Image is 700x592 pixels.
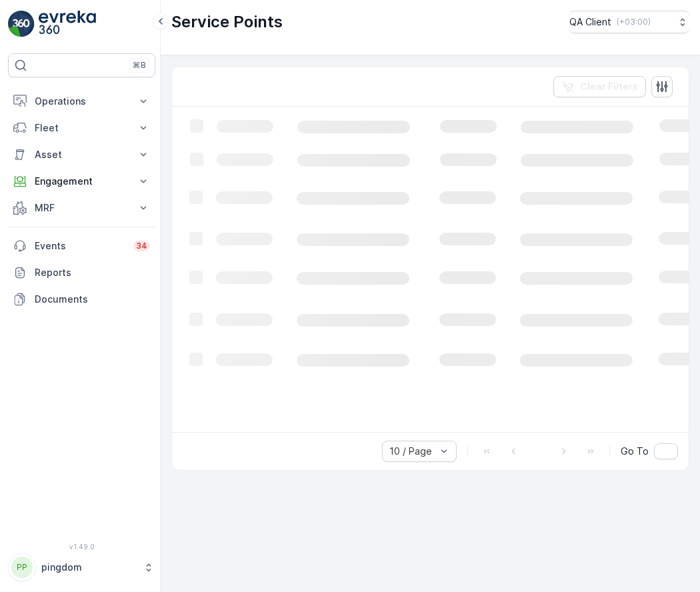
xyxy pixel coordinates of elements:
div: PP [11,557,33,578]
p: Documents [35,293,150,306]
button: Clear Filters [553,76,646,97]
button: Engagement [8,168,155,195]
button: Fleet [8,115,155,141]
p: ⌘B [133,60,146,71]
p: Fleet [35,121,129,135]
a: Documents [8,286,155,313]
p: pingdom [41,561,137,574]
p: Reports [35,266,150,279]
p: QA Client [569,15,611,29]
p: Operations [35,95,129,108]
p: MRF [35,201,129,215]
a: Events34 [8,233,155,259]
p: Clear Filters [580,80,638,93]
p: Engagement [35,175,129,188]
p: Service Points [171,11,283,33]
button: Operations [8,88,155,115]
span: Go To [621,445,649,458]
p: ( +03:00 ) [617,17,651,27]
p: Asset [35,148,129,161]
a: Reports [8,259,155,286]
img: logo [8,11,35,37]
button: QA Client(+03:00) [569,11,689,33]
button: MRF [8,195,155,221]
button: PPpingdom [8,553,155,581]
img: logo_light-DOdMpM7g.png [39,11,96,37]
p: Events [35,239,125,253]
p: 34 [136,241,147,251]
button: Asset [8,141,155,168]
span: v 1.49.0 [8,543,155,551]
